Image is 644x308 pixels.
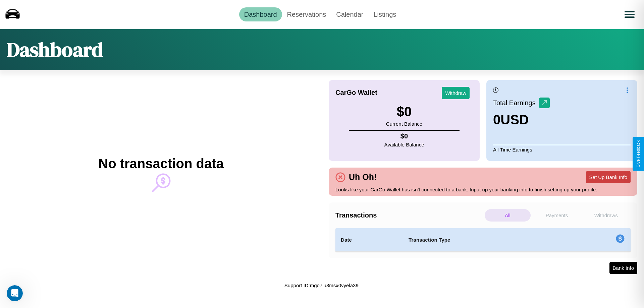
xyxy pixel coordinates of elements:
[98,156,223,171] h2: No transaction data
[335,185,631,194] p: Looks like your CarGo Wallet has isn't connected to a bank. Input up your banking info to finish ...
[282,7,331,21] a: Reservations
[368,7,401,21] a: Listings
[586,171,631,183] button: Set Up Bank Info
[384,140,424,149] p: Available Balance
[409,236,561,244] h4: Transaction Type
[7,36,103,63] h1: Dashboard
[335,211,483,219] h4: Transactions
[609,262,637,274] button: Bank Info
[636,140,641,168] div: Give Feedback
[345,172,380,182] h4: Uh Oh!
[442,87,470,99] button: Withdraw
[620,5,639,24] button: Open menu
[583,209,629,222] p: Withdraws
[493,145,631,154] p: All Time Earnings
[335,89,377,97] h4: CarGo Wallet
[493,112,550,127] h3: 0 USD
[335,228,631,252] table: simple table
[284,281,360,290] p: Support ID: mgo7iu3msx0vyela39i
[534,209,580,222] p: Payments
[386,104,422,119] h3: $ 0
[384,132,424,140] h4: $ 0
[493,97,539,109] p: Total Earnings
[341,236,398,244] h4: Date
[331,7,368,21] a: Calendar
[386,119,422,128] p: Current Balance
[485,209,531,222] p: All
[239,7,282,21] a: Dashboard
[7,285,23,301] iframe: Intercom live chat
